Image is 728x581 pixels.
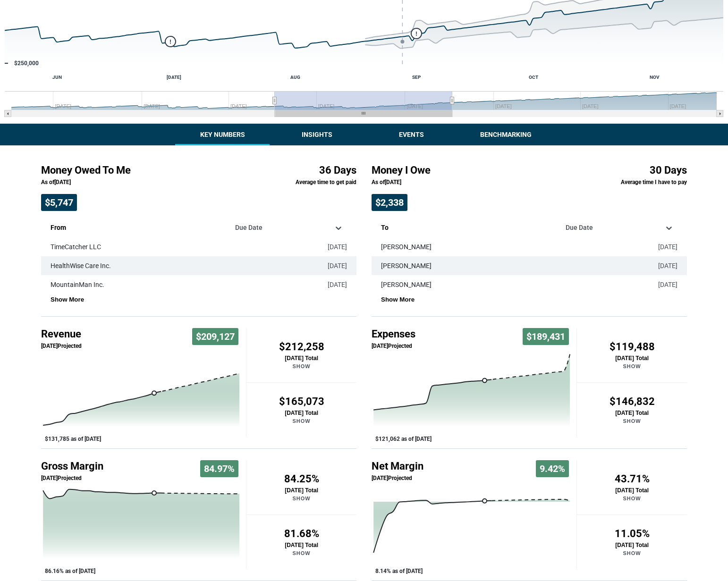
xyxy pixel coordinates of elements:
[375,568,437,574] button: Show Past/Projected Data
[41,350,246,445] div: Chart. Highcharts interactive chart.
[167,75,181,80] text: [DATE]
[246,382,356,437] button: $165,073[DATE] TotalShow
[372,353,571,411] g: Past/Projected Data, series 1 of 3 with 31 data points.
[51,219,221,233] p: From
[372,194,407,211] span: $2,338
[577,341,687,353] h4: $119,488
[372,164,569,177] h4: Money I Owe
[41,342,82,350] p: [DATE] Projected
[41,474,103,482] p: [DATE] Projected
[200,460,238,477] span: 84.97%
[577,410,687,416] p: [DATE] Total
[577,396,687,408] h4: $146,832
[529,75,538,80] text: OCT
[41,482,246,577] div: Chart. Highcharts interactive chart.
[41,256,304,275] td: HealthWise Care Inc.
[415,31,417,37] text: !
[45,436,115,442] button: Show Past/Projected Data
[41,164,238,177] h4: Money Owed To Me
[42,488,240,500] g: Past/Projected Data, series 1 of 3 with 31 data points.
[175,124,270,145] button: Key Numbers
[364,124,458,145] button: Events
[576,382,687,437] button: $146,832[DATE] TotalShow
[41,237,304,256] td: TimeCatcher LLC
[41,178,238,186] p: As of [DATE]
[270,124,364,145] button: Insights
[246,514,356,569] button: 81.68%[DATE] TotalShow
[45,568,110,574] button: Show Past/Projected Data
[231,223,329,233] div: Due Date
[372,482,576,577] div: Chart. Highcharts interactive chart.
[246,341,356,353] h4: $212,258
[372,350,576,445] svg: Interactive chart
[372,342,415,350] p: [DATE] Projected
[372,275,634,294] td: [PERSON_NAME]
[458,124,553,145] button: Benchmarking
[372,328,415,340] h4: Expenses
[41,194,77,211] span: $5,747
[412,75,421,80] text: SEP
[634,237,687,256] td: [DATE]
[246,528,356,540] h4: 81.68%
[576,328,687,382] button: $119,488[DATE] TotalShow
[246,496,356,501] p: Show
[523,328,569,345] span: $189,431
[169,39,171,45] text: !
[577,496,687,501] p: Show
[576,460,687,514] button: 43.71%[DATE] TotalShow
[246,410,356,416] p: [DATE] Total
[41,482,246,577] svg: Interactive chart
[584,178,687,186] p: Average time I have to pay
[373,354,570,426] g: Past/Projected Data, series 1 of 3 with 0 data points.
[304,275,356,294] td: [DATE]
[254,178,356,186] p: Average time to get paid
[411,28,422,39] g: Monday, Sep 1, 04:00, 486,757.45208767516. flags.
[372,256,634,275] td: [PERSON_NAME]
[372,482,576,577] svg: Interactive chart
[372,350,576,445] div: Chart. Highcharts interactive chart.
[41,460,103,472] h4: Gross Margin
[375,436,445,442] button: Show Past/Projected Data
[634,275,687,294] td: [DATE]
[246,418,356,424] p: Show
[246,396,356,408] h4: $165,073
[577,473,687,485] h4: 43.71%
[41,350,246,445] div: Revenue
[577,418,687,424] p: Show
[577,355,687,362] p: [DATE] Total
[576,514,687,569] button: 11.05%[DATE] TotalShow
[41,482,246,577] div: Gross Margin
[52,75,62,80] text: JUN
[43,373,239,427] g: Past/Projected Data, series 1 of 3 with 0 data points.
[483,378,487,382] path: Monday, Aug 18, 04:00, 121,061.35. Past/Projected Data.
[483,498,487,503] path: Monday, Aug 18, 04:00, 8.136561908407119. Past/Projected Data.
[650,75,660,80] text: NOV
[634,256,687,275] td: [DATE]
[41,275,304,294] td: MountainMan Inc.
[152,391,156,395] path: Monday, Aug 18, 04:00, 131,784.04. Past/Projected Data.
[192,328,238,345] span: $209,127
[14,60,39,67] text: $250,000
[246,355,356,362] p: [DATE] Total
[246,328,356,382] button: $212,258[DATE] TotalShow
[304,256,356,275] td: [DATE]
[536,460,569,477] span: 9.42%
[577,487,687,494] p: [DATE] Total
[577,363,687,369] p: Show
[246,363,356,369] p: Show
[372,237,634,256] td: [PERSON_NAME]
[372,178,569,186] p: As of [DATE]
[584,164,687,177] h4: 30 Days
[246,460,356,514] button: 84.25%[DATE] TotalShow
[577,528,687,540] h4: 11.05%
[577,542,687,548] p: [DATE] Total
[562,223,660,233] div: Due Date
[51,296,84,303] button: Show More
[41,328,82,340] h4: Revenue
[165,36,176,47] g: Monday, Jun 30, 04:00, 422,258. flags.
[304,237,356,256] td: [DATE]
[381,296,415,303] button: Show More
[254,164,356,177] h4: 36 Days
[41,350,246,445] svg: Interactive chart
[372,474,423,482] p: [DATE] Projected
